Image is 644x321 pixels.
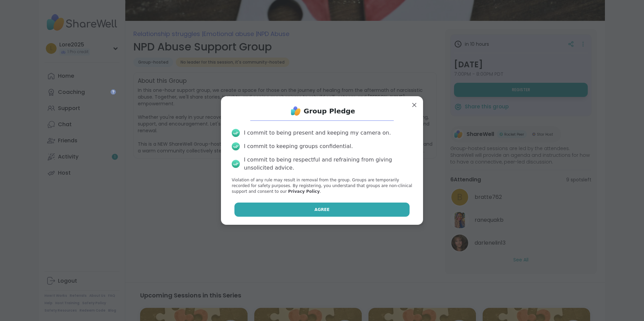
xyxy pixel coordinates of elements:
[244,156,412,172] div: I commit to being respectful and refraining from giving unsolicited advice.
[244,142,353,150] div: I commit to keeping groups confidential.
[234,203,410,217] button: Agree
[244,129,391,137] div: I commit to being present and keeping my camera on.
[304,106,355,116] h1: Group Pledge
[315,207,330,213] span: Agree
[288,189,320,194] a: Privacy Policy
[232,177,412,194] p: Violation of any rule may result in removal from the group. Groups are temporarily recorded for s...
[289,104,302,118] img: ShareWell Logo
[110,89,116,95] iframe: Spotlight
